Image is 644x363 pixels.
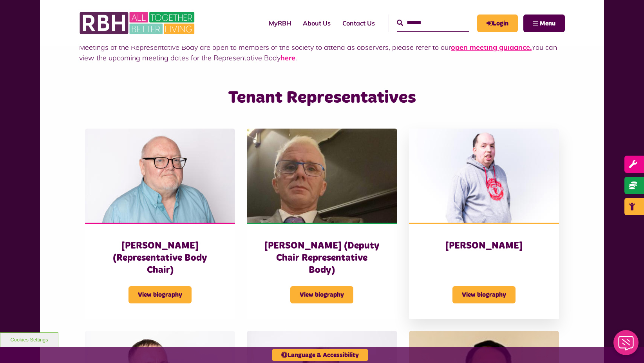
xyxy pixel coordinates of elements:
[128,286,192,303] span: View biography
[79,42,565,63] p: Meetings of the Representative Body are open to members of the society to attend as observers, pl...
[262,240,381,277] h3: [PERSON_NAME] (Deputy Chair Representative Body)
[101,240,219,277] h3: [PERSON_NAME] (Representative Body Chair)
[425,240,543,252] h3: [PERSON_NAME]
[247,129,397,319] a: [PERSON_NAME] (Deputy Chair Representative Body) View biography
[247,129,397,223] img: Robert Dyson
[477,15,518,32] a: MyRBH
[451,43,532,52] a: open meeting guidance.
[263,13,297,34] a: MyRBH
[609,328,644,363] iframe: Netcall Web Assistant for live chat
[280,53,295,62] a: You can view the upcoming meeting dates for the Representative Body here
[523,15,565,32] button: Navigation
[397,15,469,31] input: Search
[409,129,559,223] img: Brown, Andy (1)
[79,8,197,38] img: RBH
[452,286,516,303] span: View biography
[272,349,368,361] button: Language & Accessibility
[160,87,484,109] h2: Tenant Representatives
[336,13,381,34] a: Contact Us
[297,13,336,34] a: About Us
[409,129,559,319] a: [PERSON_NAME] View biography
[290,286,353,303] span: View biography
[85,129,235,223] img: Andrew Johnson
[540,20,555,27] span: Menu
[85,129,235,319] a: [PERSON_NAME] (Representative Body Chair) View biography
